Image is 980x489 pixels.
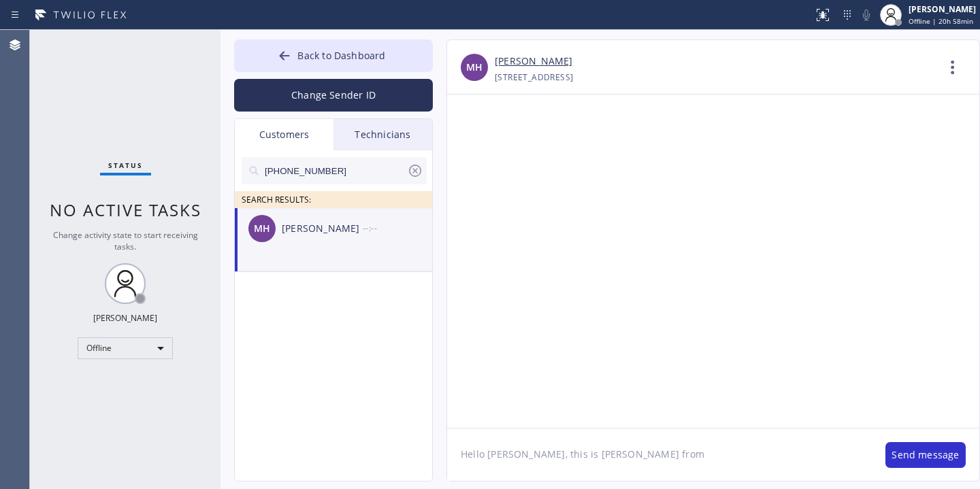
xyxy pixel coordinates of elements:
[53,229,198,252] span: Change activity state to start receiving tasks.
[242,194,311,205] span: SEARCH RESULTS:
[108,161,143,170] span: Status
[263,157,407,184] input: Search
[50,199,201,221] span: No active tasks
[234,39,433,72] button: Back to Dashboard
[447,428,872,481] textarea: Hello [PERSON_NAME], this is [PERSON_NAME] from
[234,79,433,112] button: Change Sender ID
[909,3,976,15] div: [PERSON_NAME]
[235,119,333,150] div: Customers
[93,312,157,324] div: [PERSON_NAME]
[495,69,573,85] div: [STREET_ADDRESS]
[857,5,876,24] button: Mute
[78,337,173,359] div: Offline
[363,220,434,236] div: --:--
[466,60,483,75] span: MH
[909,16,973,26] span: Offline | 20h 58min
[885,442,966,468] button: Send message
[333,119,432,150] div: Technicians
[495,54,572,69] a: [PERSON_NAME]
[254,221,270,237] span: MH
[297,49,385,62] span: Back to Dashboard
[282,221,363,237] div: [PERSON_NAME]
